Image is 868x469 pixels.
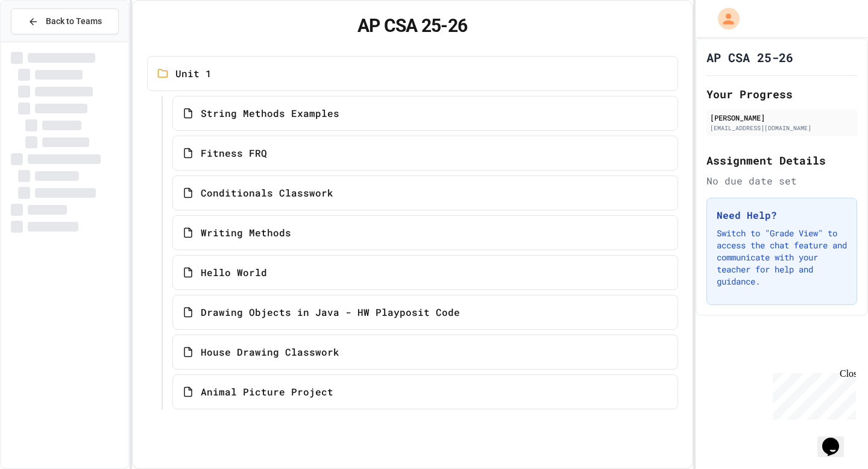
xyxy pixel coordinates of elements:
h3: Need Help? [717,208,847,222]
h1: AP CSA 25-26 [706,49,793,66]
a: Animal Picture Project [172,374,678,409]
button: Back to Teams [11,8,119,34]
a: Drawing Objects in Java - HW Playposit Code [172,295,678,330]
h1: AP CSA 25-26 [147,15,678,37]
span: Back to Teams [46,15,102,28]
div: Chat with us now!Close [5,5,83,77]
span: Animal Picture Project [201,385,333,399]
span: String Methods Examples [201,106,339,121]
a: Hello World [172,255,678,290]
a: Fitness FRQ [172,136,678,171]
div: [PERSON_NAME] [710,112,854,123]
iframe: chat widget [768,368,856,420]
span: Writing Methods [201,225,291,240]
h2: Assignment Details [706,152,857,169]
a: String Methods Examples [172,96,678,131]
span: Fitness FRQ [201,146,267,160]
div: No due date set [706,174,857,188]
span: Drawing Objects in Java - HW Playposit Code [201,305,460,319]
span: Conditionals Classwork [201,186,333,200]
div: My Account [705,5,743,33]
span: Unit 1 [175,66,212,81]
span: Hello World [201,265,267,280]
p: Switch to "Grade View" to access the chat feature and communicate with your teacher for help and ... [717,227,847,288]
a: Conditionals Classwork [172,175,678,210]
h2: Your Progress [706,86,857,102]
a: House Drawing Classwork [172,335,678,370]
span: House Drawing Classwork [201,345,339,359]
div: [EMAIL_ADDRESS][DOMAIN_NAME] [710,124,854,133]
a: Writing Methods [172,215,678,250]
iframe: chat widget [817,421,856,457]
